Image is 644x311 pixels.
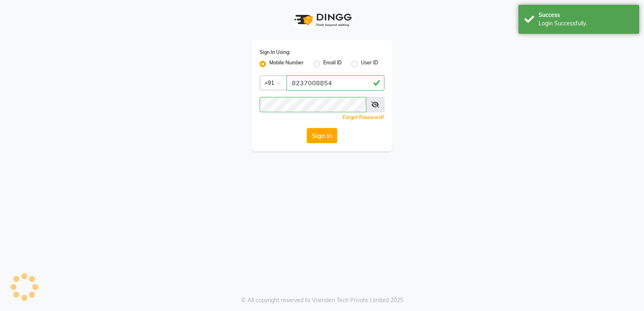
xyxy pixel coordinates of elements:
[260,49,290,56] label: Sign In Using:
[539,19,633,28] div: Login Successfully.
[260,97,366,112] input: Username
[539,11,633,19] div: Success
[323,59,342,69] label: Email ID
[287,75,384,91] input: Username
[290,8,354,32] img: logo1.svg
[307,128,337,143] button: Sign In
[361,59,378,69] label: User ID
[269,59,304,69] label: Mobile Number
[343,114,384,120] a: Forgot Password?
